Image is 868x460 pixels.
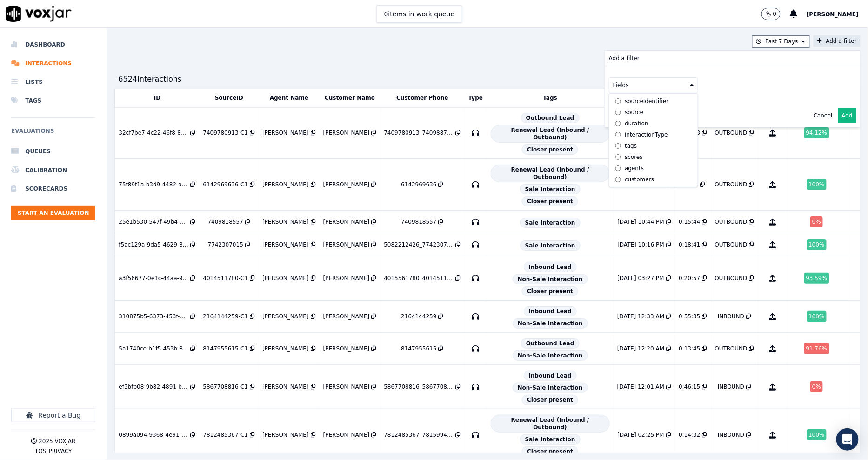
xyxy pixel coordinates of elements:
[615,177,621,183] input: customers
[522,196,578,206] span: Closer present
[807,179,827,190] div: 100 %
[679,313,700,320] div: 0:55:35
[513,274,588,284] span: Non-Sale Interaction
[119,431,188,439] div: 0899a094-9368-4e91-9ada-1d4e03c6d14e
[617,313,664,320] div: [DATE] 12:33 AM
[520,218,581,228] span: Sale Interaction
[618,218,664,226] div: [DATE] 10:44 PM
[262,218,309,226] div: [PERSON_NAME]
[384,383,454,391] div: 5867708816_5867708811
[119,275,188,282] div: a3f56677-0e1c-44aa-9c37-d198d99292f4
[11,179,95,198] a: Scorecards
[384,241,454,248] div: 5082212426_7742307015
[543,94,557,102] button: Tags
[119,313,188,320] div: 310875b5-6373-453f-b5ff-a812c9a1c54f
[119,241,188,248] div: f5ac129a-9da5-4629-88d5-ff08f9f86aad
[323,431,370,439] div: [PERSON_NAME]
[521,338,580,349] span: Outbound Lead
[804,343,829,354] div: 91.76 %
[468,94,483,102] button: Type
[323,241,370,248] div: [PERSON_NAME]
[617,345,664,352] div: [DATE] 12:20 AM
[807,429,827,440] div: 100 %
[520,184,581,194] span: Sale Interaction
[262,383,309,391] div: [PERSON_NAME]
[203,431,248,439] div: 7812485367-C1
[396,94,448,102] button: Customer Phone
[625,109,643,116] div: source
[119,218,188,226] div: 25e1b530-547f-49b4-b5b2-ca27abfcad5e
[6,6,72,22] img: voxjar logo
[715,345,748,352] div: OUTBOUND
[609,77,698,93] button: Fields
[625,120,648,127] div: duration
[262,275,309,282] div: [PERSON_NAME]
[715,181,748,188] div: OUTBOUND
[11,408,95,422] button: Report a Bug
[323,383,370,391] div: [PERSON_NAME]
[679,431,700,439] div: 0:14:32
[11,206,95,220] button: Start an Evaluation
[401,313,436,320] div: 2164144259
[679,275,700,282] div: 0:20:57
[11,54,95,73] a: Interactions
[679,345,700,352] div: 0:13:45
[48,447,72,455] button: Privacy
[11,91,95,110] a: Tags
[491,125,610,143] span: Renewal Lead (Inbound / Outbound)
[384,431,454,439] div: 7812485367_7815994657
[401,345,436,352] div: 8147955615
[521,113,580,123] span: Outbound Lead
[401,181,436,188] div: 6142969636
[752,35,810,48] button: Past 7 Days
[615,121,621,127] input: duration
[11,161,95,179] a: Calibration
[520,240,581,251] span: Sale Interaction
[203,345,248,352] div: 8147955615-C1
[522,446,578,457] span: Closer present
[679,383,700,391] div: 0:46:15
[203,383,248,391] div: 5867708816-C1
[807,239,827,250] div: 100 %
[262,313,309,320] div: [PERSON_NAME]
[384,129,454,137] div: 7409780913_7409887408
[838,108,856,123] button: Add
[804,127,829,138] div: 94.12 %
[718,431,744,439] div: INBOUND
[618,241,664,248] div: [DATE] 10:16 PM
[215,94,243,102] button: SourceID
[11,142,95,161] li: Queues
[718,383,744,391] div: INBOUND
[715,129,748,137] div: OUTBOUND
[625,131,668,138] div: interactionType
[208,241,243,248] div: 7742307015
[615,165,621,172] input: agents
[11,73,95,91] a: Lists
[625,165,644,172] div: agents
[11,35,95,54] li: Dashboard
[203,129,248,137] div: 7409780913-C1
[810,216,823,227] div: 0 %
[810,381,823,392] div: 0 %
[807,8,868,20] button: [PERSON_NAME]
[679,218,700,226] div: 0:15:44
[154,94,160,102] button: ID
[513,383,588,393] span: Non-Sale Interaction
[522,395,578,405] span: Closer present
[807,11,859,18] span: [PERSON_NAME]
[513,350,588,361] span: Non-Sale Interaction
[615,154,621,160] input: scores
[715,241,748,248] div: OUTBOUND
[618,275,664,282] div: [DATE] 03:27 PM
[761,8,790,20] button: 0
[625,142,637,150] div: tags
[618,431,664,439] div: [DATE] 02:25 PM
[814,35,861,47] button: Add a filterAdd a filter Fields id direction sourceIdentifier source duration interactionType tag...
[615,98,621,104] input: sourceIdentifier
[520,434,581,445] span: Sale Interaction
[522,286,578,296] span: Closer present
